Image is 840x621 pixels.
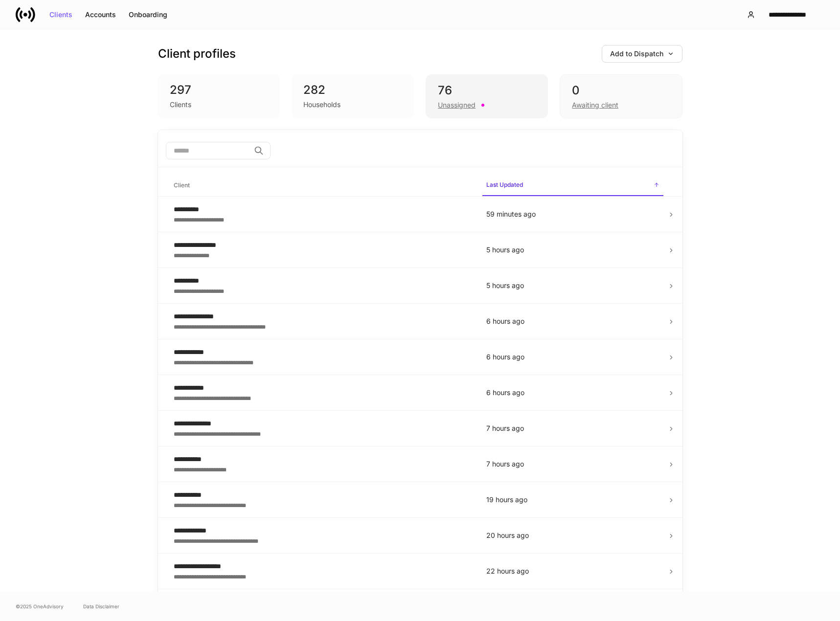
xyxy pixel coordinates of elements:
[303,100,341,110] div: Households
[482,175,663,196] span: Last Updated
[85,11,116,18] div: Accounts
[486,566,659,576] p: 22 hours ago
[486,316,659,326] p: 6 hours ago
[486,352,659,362] p: 6 hours ago
[174,180,190,190] h6: Client
[170,176,475,196] span: Client
[83,602,119,610] a: Data Disclaimer
[486,459,659,469] p: 7 hours ago
[170,100,191,110] div: Clients
[572,100,618,110] div: Awaiting client
[486,495,659,505] p: 19 hours ago
[486,281,659,290] p: 5 hours ago
[486,388,659,398] p: 6 hours ago
[486,245,659,255] p: 5 hours ago
[486,531,659,540] p: 20 hours ago
[602,45,682,63] button: Add to Dispatch
[303,82,402,98] div: 282
[426,74,548,118] div: 76Unassigned
[486,423,659,433] p: 7 hours ago
[438,83,536,98] div: 76
[560,74,682,118] div: 0Awaiting client
[572,83,670,98] div: 0
[79,7,122,22] button: Accounts
[122,7,174,22] button: Onboarding
[49,11,72,18] div: Clients
[16,602,64,610] span: © 2025 OneAdvisory
[610,50,674,57] div: Add to Dispatch
[486,209,659,219] p: 59 minutes ago
[486,180,523,189] h6: Last Updated
[158,46,236,62] h3: Client profiles
[438,100,476,110] div: Unassigned
[129,11,167,18] div: Onboarding
[170,82,269,98] div: 297
[43,7,79,22] button: Clients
